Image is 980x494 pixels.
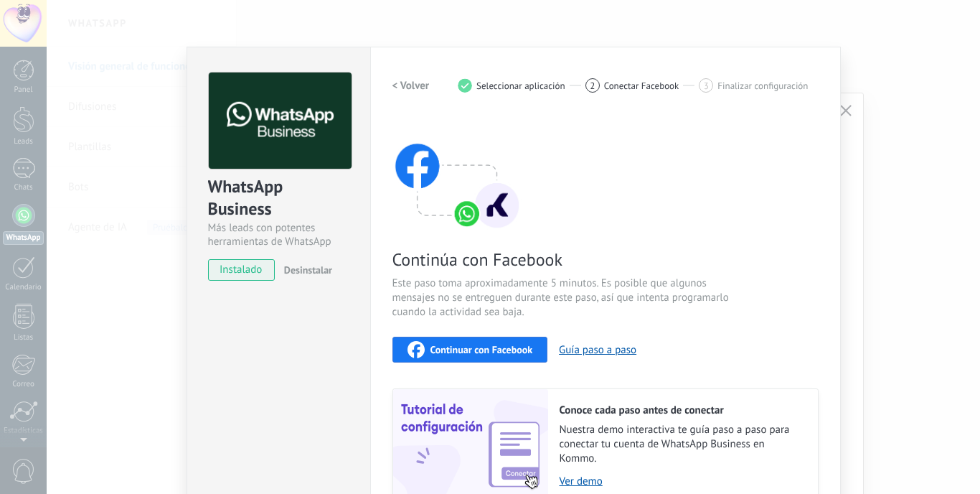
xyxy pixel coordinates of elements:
div: WhatsApp Business [208,175,349,221]
span: 2 [590,80,595,92]
span: Continuar con Facebook [430,345,533,355]
button: Guía paso a paso [559,343,636,357]
a: Ver demo [560,475,804,488]
span: Finalizar configuración [717,80,808,91]
span: Este paso toma aproximadamente 5 minutos. Es posible que algunos mensajes no se entreguen durante... [392,276,734,320]
span: Continúa con Facebook [392,248,734,271]
h2: < Volver [392,79,430,93]
button: Continuar con Facebook [392,337,548,363]
span: Desinstalar [284,264,332,276]
div: Más leads con potentes herramientas de WhatsApp [208,221,349,248]
h2: Conoce cada paso antes de conectar [560,404,804,417]
button: < Volver [392,73,430,98]
button: Desinstalar [278,259,332,281]
img: logo_main.png [209,73,352,169]
span: Conectar Facebook [604,80,679,91]
span: 3 [704,80,709,92]
img: connect with facebook [392,116,522,230]
span: instalado [209,259,274,281]
span: Nuestra demo interactiva te guía paso a paso para conectar tu cuenta de WhatsApp Business en Kommo. [560,423,804,466]
span: Seleccionar aplicación [476,80,565,91]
